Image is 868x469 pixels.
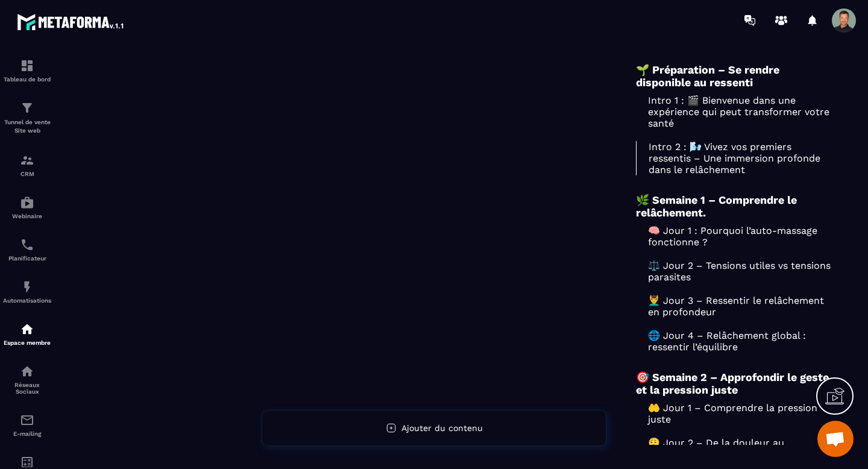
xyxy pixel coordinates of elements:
img: formation [20,101,34,115]
a: emailemailE-mailing [3,404,51,446]
img: automations [20,322,34,336]
a: ⚖️ Jour 2 – Tensions utiles vs tensions parasites [636,260,835,283]
div: Ouvrir le chat [817,421,854,457]
img: scheduler [20,238,34,252]
img: social-network [20,364,34,379]
a: automationsautomationsEspace membre [3,313,51,355]
a: Intro 2 : 🌬️ Vivez vos premiers ressentis – Une immersion profonde dans le relâchement [636,141,835,175]
p: Automatisations [3,297,51,304]
a: 🧠 Jour 1 : Pourquoi l’auto-massage fonctionne ? [636,225,835,248]
p: Planificateur [3,255,51,262]
a: 🤲 Jour 1 – Comprendre la pression juste [636,402,835,425]
a: formationformationTableau de bord [3,49,51,92]
a: formationformationTunnel de vente Site web [3,92,51,144]
h6: 🎯 Semaine 2 – Approfondir le geste et la pression juste [636,371,835,396]
p: Tableau de bord [3,76,51,83]
p: Tunnel de vente Site web [3,118,51,135]
h6: 🌱 Préparation – Se rendre disponible au ressenti [636,63,835,89]
p: Réseaux Sociaux [3,382,51,395]
a: 💆‍♂️ Jour 3 – Ressentir le relâchement en profondeur [636,295,835,318]
a: Intro 1 : 🎬 Bienvenue dans une expérience qui peut transformer votre santé [636,95,835,129]
p: Espace membre [3,339,51,346]
img: automations [20,195,34,210]
img: automations [20,280,34,294]
a: schedulerschedulerPlanificateur [3,228,51,271]
p: CRM [3,171,51,177]
a: automationsautomationsAutomatisations [3,271,51,313]
img: email [20,413,34,427]
p: Webinaire [3,213,51,219]
h6: 🌿 Semaine 1 – Comprendre le relâchement. [636,194,835,219]
img: logo [17,11,125,33]
a: automationsautomationsWebinaire [3,186,51,228]
p: E-mailing [3,430,51,437]
a: formationformationCRM [3,144,51,186]
img: formation [20,58,34,73]
a: 🌐 Jour 4 – Relâchement global : ressentir l’équilibre [636,330,835,353]
a: social-networksocial-networkRéseaux Sociaux [3,355,51,404]
a: 😮‍💨 Jour 2 – De la douleur au relâchement [636,437,835,460]
img: formation [20,153,34,168]
span: Ajouter du contenu [401,423,483,433]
